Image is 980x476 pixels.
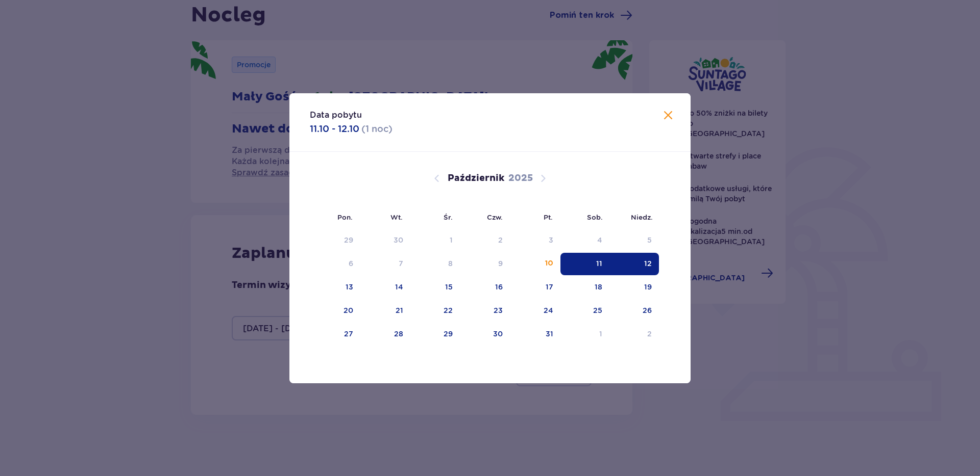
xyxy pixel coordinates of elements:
[647,235,652,245] div: 5
[460,253,510,275] td: Data niedostępna. czwartek, 9 października 2025
[310,276,360,299] td: 13
[609,300,659,322] td: 26
[450,235,453,245] div: 1
[510,229,560,252] td: Data niedostępna. piątek, 3 października 2025
[460,229,510,252] td: Data niedostępna. czwartek, 2 października 2025
[544,213,553,221] small: Pt.
[310,323,360,346] td: 27
[647,329,652,339] div: 2
[596,258,602,269] div: 11
[546,329,553,339] div: 31
[643,305,652,315] div: 26
[662,110,674,122] button: Zamknij
[349,258,353,269] div: 6
[360,229,411,252] td: Data niedostępna. wtorek, 30 września 2025
[310,229,360,252] td: Data niedostępna. poniedziałek, 29 września 2025
[609,229,659,252] td: Data niedostępna. niedziela, 5 października 2025
[549,235,553,245] div: 3
[396,305,403,315] div: 21
[344,329,353,339] div: 27
[344,305,353,315] div: 20
[631,213,653,221] small: Niedz.
[310,300,360,322] td: 20
[344,235,353,245] div: 29
[360,300,411,322] td: 21
[361,123,393,135] p: ( 1 noc )
[560,276,610,299] td: 18
[510,276,560,299] td: 17
[360,323,411,346] td: 28
[560,229,610,252] td: Data niedostępna. sobota, 4 października 2025
[546,282,553,292] div: 17
[560,323,610,346] td: 1
[310,253,360,275] td: Data niedostępna. poniedziałek, 6 października 2025
[360,253,411,275] td: Data niedostępna. wtorek, 7 października 2025
[498,258,503,269] div: 9
[444,213,453,221] small: Śr.
[599,329,602,339] div: 1
[460,276,510,299] td: 16
[510,323,560,346] td: 31
[346,282,353,292] div: 13
[337,213,353,221] small: Pon.
[394,235,403,245] div: 30
[390,213,403,221] small: Wt.
[448,172,504,184] p: Październik
[410,229,460,252] td: Data niedostępna. środa, 1 października 2025
[310,110,362,121] p: Data pobytu
[545,258,553,269] div: 10
[644,282,652,292] div: 19
[644,258,652,269] div: 12
[431,172,443,184] button: Poprzedni miesiąc
[399,258,403,269] div: 7
[410,276,460,299] td: 15
[609,276,659,299] td: 19
[560,253,610,275] td: Data zaznaczona. sobota, 11 października 2025
[609,323,659,346] td: 2
[498,235,503,245] div: 2
[510,253,560,275] td: 10
[445,282,453,292] div: 15
[595,282,602,292] div: 18
[360,276,411,299] td: 14
[494,305,503,315] div: 23
[395,282,403,292] div: 14
[448,258,453,269] div: 8
[560,300,610,322] td: 25
[537,172,549,184] button: Następny miesiąc
[460,300,510,322] td: 23
[593,305,602,315] div: 25
[508,172,533,184] p: 2025
[410,300,460,322] td: 22
[394,329,403,339] div: 28
[597,235,602,245] div: 4
[460,323,510,346] td: 30
[487,213,503,221] small: Czw.
[609,253,659,275] td: Data zaznaczona. niedziela, 12 października 2025
[410,253,460,275] td: Data niedostępna. środa, 8 października 2025
[587,213,603,221] small: Sob.
[544,305,553,315] div: 24
[410,323,460,346] td: 29
[493,329,503,339] div: 30
[510,300,560,322] td: 24
[495,282,503,292] div: 16
[444,329,453,339] div: 29
[444,305,453,315] div: 22
[310,123,359,135] p: 11.10 - 12.10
